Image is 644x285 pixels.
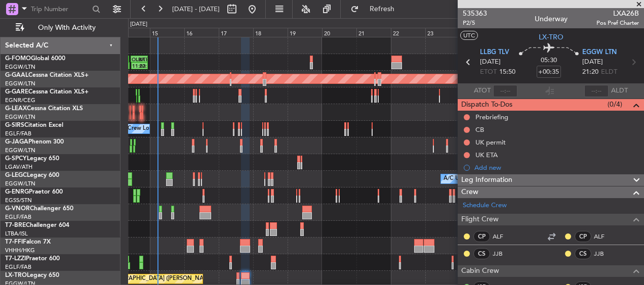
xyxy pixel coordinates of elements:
[499,67,515,77] span: 15:50
[356,28,391,37] div: 21
[461,265,499,277] span: Cabin Crew
[5,172,59,178] a: G-LEGCLegacy 600
[5,139,64,145] a: G-JAGAPhenom 300
[444,171,608,186] div: A/C Unavailable [GEOGRAPHIC_DATA] ([GEOGRAPHIC_DATA])
[5,147,35,154] a: EGGW/LTN
[460,31,478,40] button: UTC
[5,230,28,238] a: LTBA/ISL
[5,256,60,262] a: T7-LZZIPraetor 600
[475,138,506,147] div: UK permit
[5,272,59,278] a: LX-TROLegacy 650
[5,272,27,278] span: LX-TRO
[5,180,35,187] a: EGGW/LTN
[480,47,509,58] span: LLBG TLV
[493,249,515,258] a: JJB
[5,97,35,104] a: EGNR/CEG
[608,99,622,110] span: (0/4)
[5,256,26,262] span: T7-LZZI
[474,86,491,96] span: ATOT
[5,89,89,95] a: G-GARECessna Citation XLS+
[5,122,63,128] a: G-SIRSCitation Excel
[611,86,628,96] span: ALDT
[5,139,28,145] span: G-JAGA
[463,19,487,27] span: P2/5
[5,163,32,171] a: LGAV/ATH
[5,63,35,71] a: EGGW/LTN
[5,213,31,221] a: EGLF/FAB
[5,122,24,128] span: G-SIRS
[474,163,639,172] div: Add new
[575,231,591,242] div: CP
[132,56,139,62] div: OLBA
[463,8,487,19] span: 535363
[541,56,557,66] span: 05:30
[461,174,512,186] span: Leg Information
[5,206,30,212] span: G-VNOR
[594,249,617,258] a: JJB
[361,6,404,13] span: Refresh
[5,239,51,245] a: T7-FFIFalcon 7X
[5,239,23,245] span: T7-FFI
[5,72,28,78] span: G-GAAL
[473,248,490,259] div: CS
[5,197,32,204] a: EGSS/STN
[5,189,63,195] a: G-ENRGPraetor 600
[130,20,147,29] div: [DATE]
[575,248,591,259] div: CS
[475,125,484,134] div: CB
[346,1,407,17] button: Refresh
[5,222,26,228] span: T7-BRE
[5,106,27,112] span: G-LEAX
[139,56,147,62] div: KTEB
[582,47,617,58] span: EGGW LTN
[5,113,35,121] a: EGGW/LTN
[26,24,107,31] span: Only With Activity
[115,28,150,37] div: 14
[5,106,83,112] a: G-LEAXCessna Citation XLS
[594,232,617,241] a: ALF
[219,28,253,37] div: 17
[5,222,69,228] a: T7-BREChallenger 604
[253,28,288,37] div: 18
[461,99,512,111] span: Dispatch To-Dos
[425,28,460,37] div: 23
[461,214,499,225] span: Flight Crew
[582,67,598,77] span: 21:20
[539,32,563,42] span: LX-TRO
[5,56,31,62] span: G-FOMO
[5,130,31,137] a: EGLF/FAB
[5,172,27,178] span: G-LEGC
[132,63,140,69] div: 11:03 Z
[5,72,89,78] a: G-GAALCessna Citation XLS+
[5,206,73,212] a: G-VNORChallenger 650
[184,28,219,37] div: 16
[480,57,501,67] span: [DATE]
[596,8,639,19] span: LXA26B
[5,156,27,162] span: G-SPCY
[5,56,65,62] a: G-FOMOGlobal 6000
[5,89,28,95] span: G-GARE
[480,67,497,77] span: ETOT
[463,201,507,211] a: Schedule Crew
[493,85,517,97] input: --:--
[139,63,147,69] div: 22:38 Z
[473,231,490,242] div: CP
[582,57,603,67] span: [DATE]
[172,5,220,14] span: [DATE] - [DATE]
[5,80,35,87] a: EGGW/LTN
[5,247,35,254] a: VHHH/HKG
[601,67,617,77] span: ELDT
[322,28,356,37] div: 20
[596,19,639,27] span: Pos Pref Charter
[288,28,322,37] div: 19
[391,28,425,37] div: 22
[5,189,29,195] span: G-ENRG
[461,186,478,198] span: Crew
[150,28,184,37] div: 15
[11,20,110,36] button: Only With Activity
[5,156,59,162] a: G-SPCYLegacy 650
[475,113,508,121] div: Prebriefing
[535,14,568,24] div: Underway
[31,2,89,17] input: Trip Number
[493,232,515,241] a: ALF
